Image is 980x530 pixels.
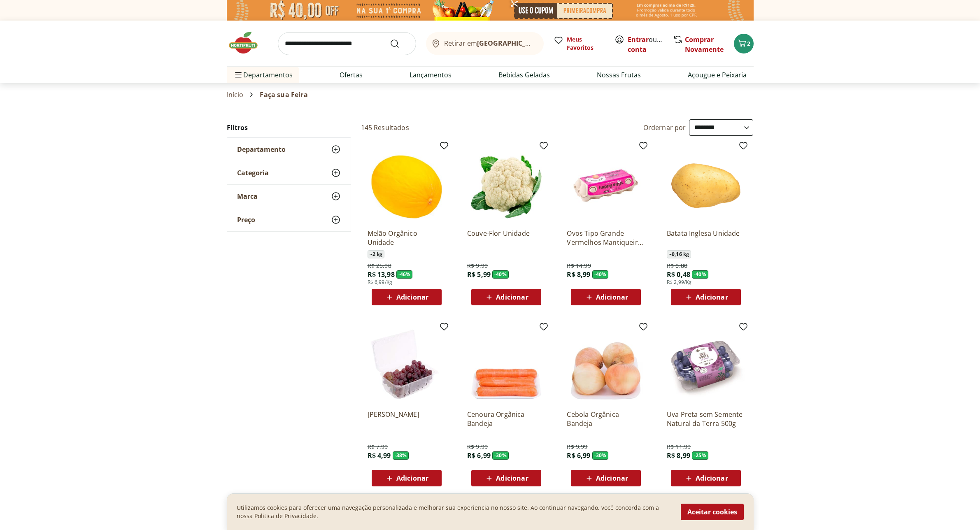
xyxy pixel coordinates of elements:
[554,35,605,52] a: Meus Favoritos
[471,289,541,305] button: Adicionar
[688,70,747,80] a: Açougue e Peixaria
[567,443,587,451] span: R$ 9,99
[571,289,641,305] button: Adicionar
[681,504,744,520] button: Aceitar cookies
[237,145,286,153] span: Departamento
[667,262,687,270] span: R$ 0,80
[368,144,446,222] img: Melão Orgânico Unidade
[692,270,708,279] span: - 40 %
[227,138,351,161] button: Departamento
[467,410,545,428] a: Cenoura Orgânica Bandeja
[227,91,244,98] a: Início
[467,229,545,247] a: Couve-Flor Unidade
[227,119,351,136] h2: Filtros
[368,443,388,451] span: R$ 7,99
[592,451,609,460] span: - 30 %
[368,279,393,286] span: R$ 6,99/Kg
[567,35,605,52] span: Meus Favoritos
[227,185,351,208] button: Marca
[667,250,691,258] span: ~ 0,16 kg
[592,270,609,279] span: - 40 %
[567,270,590,279] span: R$ 8,99
[596,475,628,481] span: Adicionar
[628,35,673,54] a: Criar conta
[260,91,307,98] span: Faça sua Feira
[467,325,545,403] img: Cenoura Orgânica Bandeja
[227,161,351,184] button: Categoria
[567,262,591,270] span: R$ 14,99
[372,470,442,486] button: Adicionar
[747,40,750,47] span: 2
[368,262,391,270] span: R$ 25,98
[361,123,409,132] h2: 145 Resultados
[237,216,255,224] span: Preço
[685,35,724,54] a: Comprar Novamente
[596,294,628,300] span: Adicionar
[393,451,409,460] span: - 38 %
[471,470,541,486] button: Adicionar
[567,144,645,222] img: Ovos Tipo Grande Vermelhos Mantiqueira Happy Eggs 10 Unidades
[426,32,544,55] button: Retirar em[GEOGRAPHIC_DATA]/[GEOGRAPHIC_DATA]
[396,294,428,300] span: Adicionar
[567,451,590,460] span: R$ 6,99
[237,192,258,200] span: Marca
[390,39,410,49] button: Submit Search
[667,325,745,403] img: Uva Preta sem Semente Natural da Terra 500g
[667,270,690,279] span: R$ 0,48
[368,250,385,258] span: ~ 2 kg
[667,144,745,222] img: Batata Inglesa Unidade
[368,270,395,279] span: R$ 13,98
[597,70,641,80] a: Nossas Frutas
[628,35,649,44] a: Entrar
[667,443,691,451] span: R$ 11,99
[628,35,664,54] span: ou
[498,70,550,80] a: Bebidas Geladas
[410,70,452,80] a: Lançamentos
[467,270,491,279] span: R$ 5,99
[667,229,745,247] a: Batata Inglesa Unidade
[368,229,446,247] p: Melão Orgânico Unidade
[667,451,690,460] span: R$ 8,99
[233,65,293,85] span: Departamentos
[496,475,528,481] span: Adicionar
[467,262,488,270] span: R$ 9,99
[368,410,446,428] a: [PERSON_NAME]
[667,410,745,428] a: Uva Preta sem Semente Natural da Terra 500g
[372,289,442,305] button: Adicionar
[237,504,671,520] p: Utilizamos cookies para oferecer uma navegação personalizada e melhorar sua experiencia no nosso ...
[237,169,269,177] span: Categoria
[692,451,708,460] span: - 25 %
[340,70,363,80] a: Ofertas
[567,229,645,247] a: Ovos Tipo Grande Vermelhos Mantiqueira Happy Eggs 10 Unidades
[696,294,728,300] span: Adicionar
[467,451,491,460] span: R$ 6,99
[368,325,446,403] img: Uva Rosada Embalada
[492,451,509,460] span: - 30 %
[467,144,545,222] img: Couve-Flor Unidade
[567,325,645,403] img: Cebola Orgânica Bandeja
[492,270,509,279] span: - 40 %
[477,39,616,48] b: [GEOGRAPHIC_DATA]/[GEOGRAPHIC_DATA]
[227,208,351,231] button: Preço
[227,30,268,55] img: Hortifruti
[671,470,741,486] button: Adicionar
[233,65,243,85] button: Menu
[734,34,754,53] button: Carrinho
[396,475,428,481] span: Adicionar
[643,123,686,132] label: Ordernar por
[696,475,728,481] span: Adicionar
[396,270,413,279] span: - 46 %
[571,470,641,486] button: Adicionar
[444,40,535,47] span: Retirar em
[368,451,391,460] span: R$ 4,99
[667,279,692,286] span: R$ 2,99/Kg
[671,289,741,305] button: Adicionar
[567,410,645,428] a: Cebola Orgânica Bandeja
[467,443,488,451] span: R$ 9,99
